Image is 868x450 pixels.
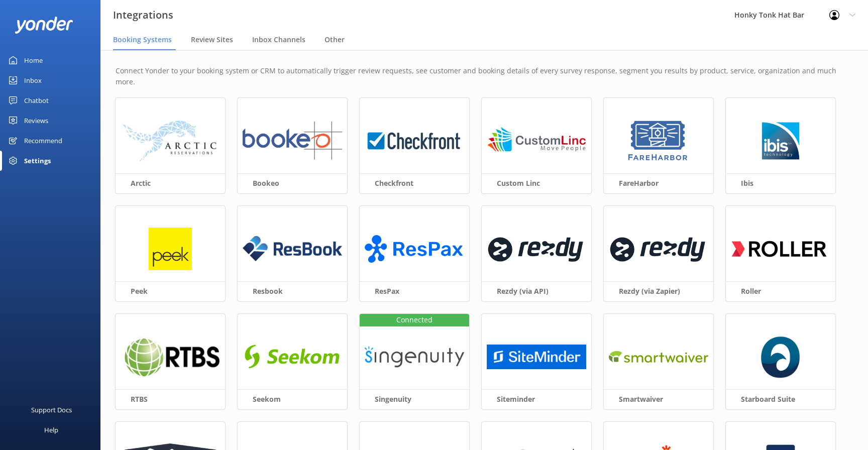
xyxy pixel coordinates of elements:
[116,389,225,409] h3: RTBS
[31,400,72,420] div: Support Docs
[487,335,586,379] img: 1710292409..png
[365,228,464,271] img: ResPax
[24,70,42,90] div: Inbox
[626,120,691,163] img: 1629843345..png
[731,228,830,271] img: 1616660206..png
[360,173,469,193] h3: Checkfront
[487,120,586,163] img: 1624324618..png
[252,35,305,45] span: Inbox Channels
[116,65,853,88] p: Connect Yonder to your booking system or CRM to automatically trigger review requests, see custom...
[238,389,347,409] h3: Seekom
[365,120,464,163] img: 1624323426..png
[360,389,469,409] h3: Singenuity
[121,120,220,163] img: arctic_logo.png
[604,389,713,409] h3: Smartwaiver
[360,314,469,326] div: Connected
[609,228,708,271] img: 1619647509..png
[15,17,73,33] img: yonder-white-logo.png
[487,228,586,271] img: 1624324453..png
[243,120,342,163] img: 1624324865..png
[726,389,835,409] h3: Starboard Suite
[726,281,835,301] h3: Roller
[24,50,43,70] div: Home
[482,173,591,193] h3: Custom Linc
[24,131,62,151] div: Recommend
[243,228,342,271] img: resbook_logo.png
[604,281,713,301] h3: Rezdy (via Zapier)
[365,335,464,379] img: singenuity_logo.png
[238,173,347,193] h3: Bookeo
[604,173,713,193] h3: FareHarbor
[116,281,225,301] h3: Peek
[324,35,345,45] span: Other
[116,173,225,193] h3: Arctic
[238,281,347,301] h3: Resbook
[44,420,58,440] div: Help
[726,173,835,193] h3: Ibis
[149,228,192,271] img: peek_logo.png
[482,389,591,409] h3: Siteminder
[24,90,49,110] div: Chatbot
[113,35,172,45] span: Booking Systems
[360,281,469,301] h3: ResPax
[24,110,48,131] div: Reviews
[113,7,173,23] h3: Integrations
[761,335,801,379] img: starboard_suite_logo.png
[759,120,802,163] img: 1629776749..png
[191,35,233,45] span: Review Sites
[243,335,342,379] img: 1616638368..png
[121,335,220,379] img: 1624324537..png
[609,335,708,379] img: 1650579744..png
[482,281,591,301] h3: Rezdy (via API)
[24,151,51,171] div: Settings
